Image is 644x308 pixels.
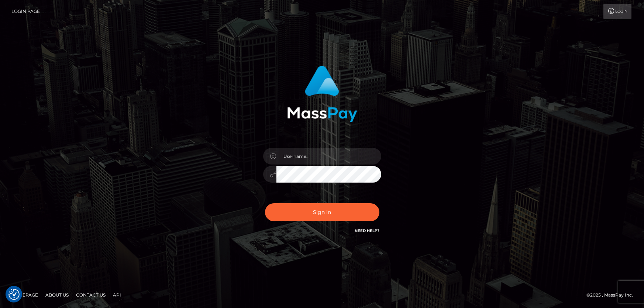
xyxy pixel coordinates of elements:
button: Consent Preferences [8,289,20,300]
img: Revisit consent button [8,289,20,300]
a: Contact Us [73,289,109,301]
input: Username... [276,148,381,165]
a: Login Page [11,4,40,19]
a: About Us [42,289,72,301]
a: Login [603,4,631,19]
a: Homepage [8,289,41,301]
div: © 2025 , MassPay Inc. [586,291,638,299]
img: MassPay Login [287,66,357,122]
a: API [110,289,124,301]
